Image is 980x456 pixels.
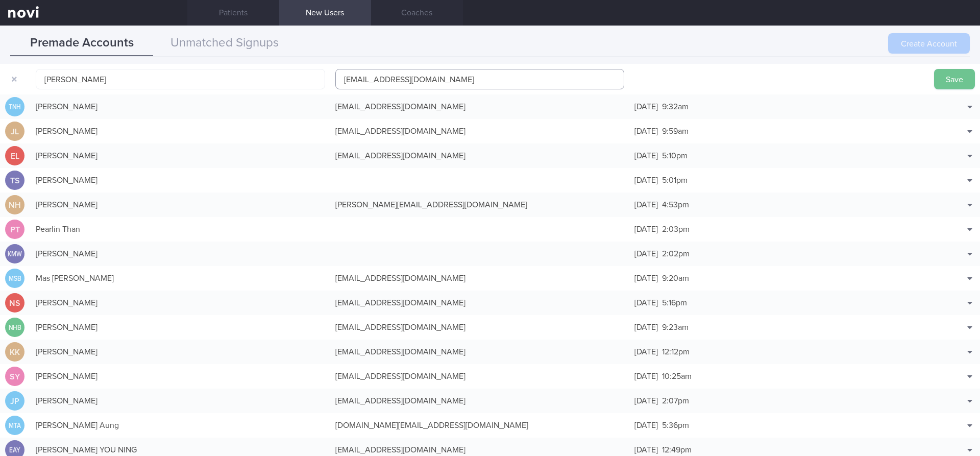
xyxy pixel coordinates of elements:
[5,122,24,141] div: JL
[7,318,23,338] div: NHB
[330,293,630,313] div: [EMAIL_ADDRESS][DOMAIN_NAME]
[31,146,330,166] div: [PERSON_NAME]
[662,421,689,429] span: 5:36pm
[662,299,687,307] span: 5:16pm
[634,127,658,135] span: [DATE]
[662,323,689,331] span: 9:23am
[5,342,24,362] div: KK
[31,317,330,338] div: [PERSON_NAME]
[36,69,325,89] input: John Doe
[662,201,689,209] span: 4:53pm
[634,225,658,233] span: [DATE]
[31,415,330,436] div: [PERSON_NAME] Aung
[634,372,658,380] span: [DATE]
[634,103,658,111] span: [DATE]
[31,219,330,239] div: Pearlin Than
[330,268,630,289] div: [EMAIL_ADDRESS][DOMAIN_NAME]
[662,274,689,282] span: 9:20am
[662,397,689,405] span: 2:07pm
[5,195,24,215] div: NH
[7,97,23,117] div: TNH
[330,146,630,166] div: [EMAIL_ADDRESS][DOMAIN_NAME]
[31,293,330,313] div: [PERSON_NAME]
[31,121,330,141] div: [PERSON_NAME]
[5,171,24,190] div: TS
[330,366,630,387] div: [EMAIL_ADDRESS][DOMAIN_NAME]
[634,299,658,307] span: [DATE]
[31,170,330,190] div: [PERSON_NAME]
[634,274,658,282] span: [DATE]
[634,176,658,184] span: [DATE]
[662,446,692,454] span: 12:49pm
[31,195,330,215] div: [PERSON_NAME]
[330,342,630,362] div: [EMAIL_ADDRESS][DOMAIN_NAME]
[634,397,658,405] span: [DATE]
[634,421,658,429] span: [DATE]
[335,69,625,89] input: email@novi-health.com
[31,366,330,387] div: [PERSON_NAME]
[7,244,23,264] div: KMW
[31,342,330,362] div: [PERSON_NAME]
[5,367,24,387] div: SY
[662,225,690,233] span: 2:03pm
[330,317,630,338] div: [EMAIL_ADDRESS][DOMAIN_NAME]
[7,269,23,289] div: MSB
[330,391,630,411] div: [EMAIL_ADDRESS][DOMAIN_NAME]
[10,31,153,56] button: Premade Accounts
[153,31,296,56] button: Unmatched Signups
[634,323,658,331] span: [DATE]
[662,250,690,258] span: 2:02pm
[934,69,975,89] button: Save
[330,415,630,436] div: [DOMAIN_NAME][EMAIL_ADDRESS][DOMAIN_NAME]
[662,152,688,160] span: 5:10pm
[330,195,630,215] div: [PERSON_NAME][EMAIL_ADDRESS][DOMAIN_NAME]
[330,121,630,141] div: [EMAIL_ADDRESS][DOMAIN_NAME]
[634,201,658,209] span: [DATE]
[5,391,24,411] div: JP
[662,103,689,111] span: 9:32am
[662,176,688,184] span: 5:01pm
[634,348,658,356] span: [DATE]
[634,152,658,160] span: [DATE]
[31,97,330,117] div: [PERSON_NAME]
[31,268,330,289] div: Mas [PERSON_NAME]
[5,146,24,166] div: EL
[662,127,689,135] span: 9:59am
[662,348,690,356] span: 12:12pm
[634,446,658,454] span: [DATE]
[7,416,23,436] div: MTA
[31,391,330,411] div: [PERSON_NAME]
[634,250,658,258] span: [DATE]
[662,372,692,380] span: 10:25am
[5,293,24,313] div: NS
[330,97,630,117] div: [EMAIL_ADDRESS][DOMAIN_NAME]
[31,244,330,264] div: [PERSON_NAME]
[5,220,24,239] div: PT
